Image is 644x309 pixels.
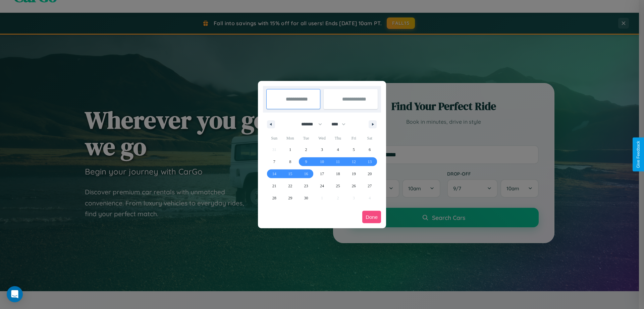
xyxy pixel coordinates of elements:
[304,168,308,180] span: 16
[368,156,372,168] span: 13
[288,168,292,180] span: 15
[346,133,362,144] span: Fri
[282,144,298,156] button: 1
[282,133,298,144] span: Mon
[298,156,314,168] button: 9
[368,168,372,180] span: 20
[362,156,378,168] button: 13
[362,144,378,156] button: 6
[266,133,282,144] span: Sun
[272,192,276,204] span: 28
[362,211,381,223] button: Done
[369,144,371,156] span: 6
[266,156,282,168] button: 7
[272,180,276,192] span: 21
[336,156,340,168] span: 11
[272,168,276,180] span: 14
[346,168,362,180] button: 19
[289,156,291,168] span: 8
[304,180,308,192] span: 23
[298,133,314,144] span: Tue
[282,156,298,168] button: 8
[352,156,356,168] span: 12
[314,133,330,144] span: Wed
[352,168,356,180] span: 19
[289,144,291,156] span: 1
[336,180,340,192] span: 25
[353,144,355,156] span: 5
[304,192,308,204] span: 30
[321,144,323,156] span: 3
[362,168,378,180] button: 20
[282,192,298,204] button: 29
[330,133,346,144] span: Thu
[314,180,330,192] button: 24
[266,192,282,204] button: 28
[314,144,330,156] button: 3
[266,180,282,192] button: 21
[362,133,378,144] span: Sat
[330,156,346,168] button: 11
[305,156,307,168] span: 9
[330,144,346,156] button: 4
[314,168,330,180] button: 17
[273,156,275,168] span: 7
[352,180,356,192] span: 26
[282,180,298,192] button: 22
[7,286,23,302] div: Open Intercom Messenger
[368,180,372,192] span: 27
[362,180,378,192] button: 27
[320,180,324,192] span: 24
[320,168,324,180] span: 17
[337,144,339,156] span: 4
[314,156,330,168] button: 10
[330,168,346,180] button: 18
[336,168,340,180] span: 18
[330,180,346,192] button: 25
[636,141,641,168] div: Give Feedback
[298,180,314,192] button: 23
[298,192,314,204] button: 30
[305,144,307,156] span: 2
[346,144,362,156] button: 5
[298,144,314,156] button: 2
[282,168,298,180] button: 15
[346,180,362,192] button: 26
[320,156,324,168] span: 10
[298,168,314,180] button: 16
[266,168,282,180] button: 14
[346,156,362,168] button: 12
[288,180,292,192] span: 22
[288,192,292,204] span: 29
